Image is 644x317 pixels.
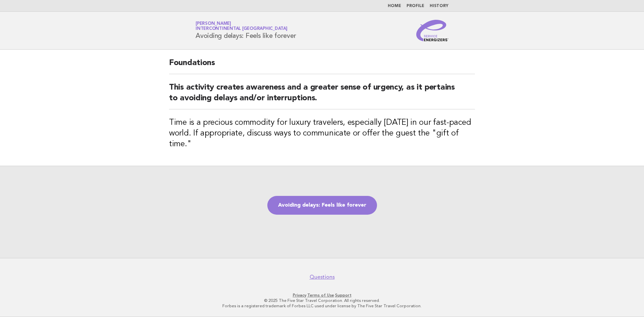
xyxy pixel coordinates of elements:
[196,21,287,31] a: [PERSON_NAME]InterContinental [GEOGRAPHIC_DATA]
[293,293,306,298] a: Privacy
[430,4,448,8] a: History
[310,274,335,280] a: Questions
[117,303,527,309] p: Forbes is a registered trademark of Forbes LLC used under license by The Five Star Travel Corpora...
[335,293,352,298] a: Support
[196,22,296,39] h1: Avoiding delays: Feels like forever
[196,27,287,31] span: InterContinental [GEOGRAPHIC_DATA]
[169,58,475,74] h2: Foundations
[117,298,527,303] p: © 2025 The Five Star Travel Corporation. All rights reserved.
[388,4,401,8] a: Home
[267,196,377,215] a: Avoiding delays: Feels like forever
[416,20,448,41] img: Service Energizers
[169,117,475,150] h3: Time is a precious commodity for luxury travelers, especially [DATE] in our fast-paced world. If ...
[307,293,334,298] a: Terms of Use
[117,293,527,298] p: · ·
[169,82,475,109] h2: This activity creates awareness and a greater sense of urgency, as it pertains to avoiding delays...
[407,4,424,8] a: Profile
